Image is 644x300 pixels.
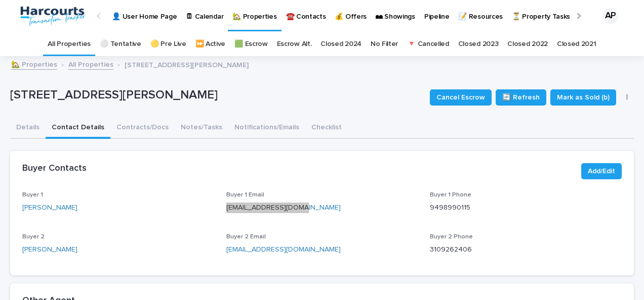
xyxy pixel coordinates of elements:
[226,204,341,211] a: [EMAIL_ADDRESS][DOMAIN_NAME]
[195,32,226,56] a: ⏩ Active
[228,118,305,139] button: Notifications/Emails
[46,118,110,139] button: Contact Details
[277,32,312,56] a: Escrow Alt.
[430,89,492,106] button: Cancel Escrow
[588,166,615,176] span: Add/Edit
[22,234,45,240] span: Buyer 2
[507,32,548,56] a: Closed 2022
[22,203,77,213] a: [PERSON_NAME]
[226,246,341,253] a: [EMAIL_ADDRESS][DOMAIN_NAME]
[557,32,596,56] a: Closed 2021
[20,6,86,26] img: aRr5UT5PQeWb03tlxx4P
[22,244,77,255] a: [PERSON_NAME]
[10,118,46,139] button: Details
[602,8,619,24] div: AP
[458,32,499,56] a: Closed 2023
[226,234,266,240] span: Buyer 2 Email
[502,92,540,103] span: 🔄 Refresh
[22,192,43,198] span: Buyer 1
[436,92,485,103] span: Cancel Escrow
[110,118,175,139] button: Contracts/Docs
[305,118,348,139] button: Checklist
[22,163,87,174] h2: Buyer Contacts
[11,58,57,70] a: 🏡 Properties
[175,118,228,139] button: Notes/Tasks
[125,59,249,70] p: [STREET_ADDRESS][PERSON_NAME]
[430,192,471,198] span: Buyer 1 Phone
[68,58,113,70] a: All Properties
[226,192,264,198] span: Buyer 1 Email
[234,32,268,56] a: 🟩 Escrow
[430,234,473,240] span: Buyer 2 Phone
[10,88,422,103] p: [STREET_ADDRESS][PERSON_NAME]
[557,92,610,103] span: Mark as Sold (b)
[581,163,622,179] button: Add/Edit
[48,32,91,56] a: All Properties
[430,203,622,213] p: 9498990115
[371,32,398,56] a: No Filter
[407,32,449,56] a: 🔻 Cancelled
[100,32,141,56] a: ⚪️ Tentative
[550,89,616,106] button: Mark as Sold (b)
[496,89,546,106] button: 🔄 Refresh
[430,244,622,255] p: 3109262406
[150,32,186,56] a: 🟡 Pre Live
[320,32,361,56] a: Closed 2024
